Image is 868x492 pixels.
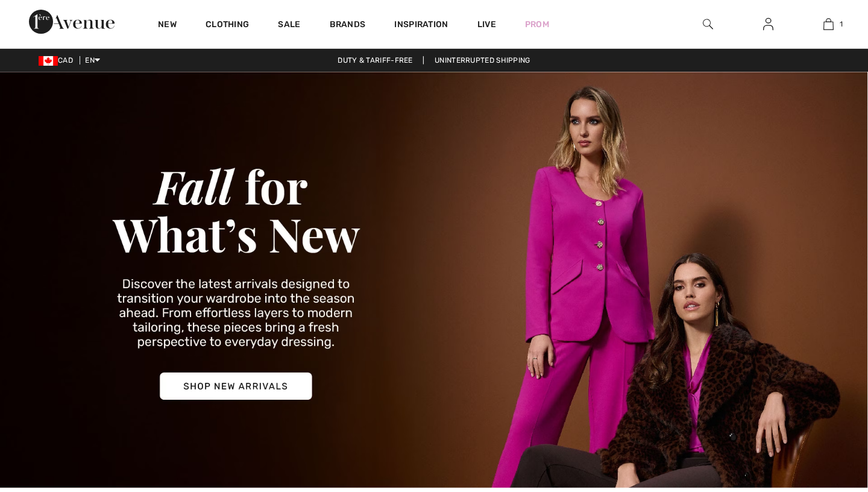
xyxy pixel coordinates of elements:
img: 1ère Avenue [29,10,115,34]
img: search the website [703,17,713,31]
img: Canadian Dollar [39,56,58,66]
span: EN [85,56,100,65]
a: Brands [330,19,366,32]
span: CAD [39,56,78,65]
img: My Bag [823,17,834,31]
a: Live [477,18,496,31]
a: Sale [278,19,300,32]
a: Prom [525,18,549,31]
a: 1 [799,17,858,31]
img: My Info [763,17,773,31]
a: New [158,19,177,32]
span: 1 [840,19,843,30]
a: Clothing [206,19,249,32]
span: Inspiration [394,19,448,32]
a: Sign In [753,17,783,32]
